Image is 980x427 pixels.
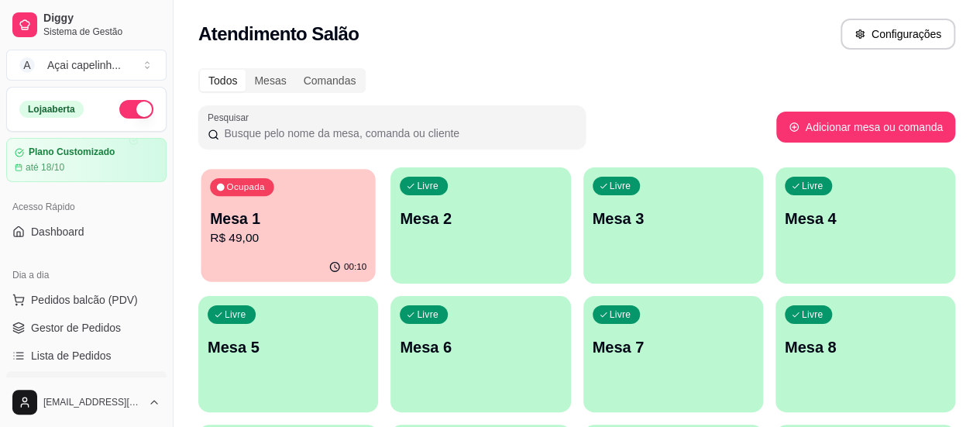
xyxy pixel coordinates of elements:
p: R$ 49,00 [210,229,366,247]
span: Salão / Mesas [31,376,100,391]
p: Livre [417,308,438,321]
span: Diggy [43,12,160,26]
h2: Atendimento Salão [198,22,359,46]
span: Sistema de Gestão [43,26,160,38]
button: LivreMesa 4 [775,167,955,284]
p: Livre [417,180,438,192]
span: Gestor de Pedidos [31,320,121,336]
a: Plano Customizadoaté 18/10 [6,138,167,182]
button: Configurações [841,19,955,50]
p: Mesa 4 [785,208,946,229]
p: Livre [802,308,824,321]
button: LivreMesa 5 [198,296,378,412]
a: Gestor de Pedidos [6,315,167,340]
button: Select a team [6,50,167,81]
div: Acesso Rápido [6,195,167,219]
p: Mesa 1 [210,208,366,229]
button: LivreMesa 6 [390,296,570,412]
span: Dashboard [31,224,84,239]
label: Pesquisar [208,111,254,124]
input: Pesquisar [219,126,576,141]
p: 00:10 [344,261,366,274]
article: até 18/10 [26,161,64,174]
p: Mesa 7 [593,336,754,358]
span: [EMAIL_ADDRESS][DOMAIN_NAME] [43,396,142,408]
button: [EMAIL_ADDRESS][DOMAIN_NAME] [6,384,167,421]
article: Plano Customizado [29,146,115,158]
button: OcupadaMesa 1R$ 49,0000:10 [201,169,375,282]
div: Loja aberta [19,101,84,118]
button: LivreMesa 7 [583,296,763,412]
p: Livre [610,308,631,321]
button: Alterar Status [119,100,153,119]
button: LivreMesa 2 [390,167,570,284]
a: Lista de Pedidos [6,343,167,368]
a: Dashboard [6,219,167,244]
p: Mesa 6 [400,336,561,358]
button: LivreMesa 3 [583,167,763,284]
a: Salão / Mesas [6,371,167,396]
p: Mesa 2 [400,208,561,229]
div: Mesas [246,70,294,91]
p: Livre [225,308,246,321]
p: Ocupada [226,181,264,194]
p: Mesa 8 [785,336,946,358]
button: Adicionar mesa ou comanda [776,112,955,143]
p: Mesa 5 [208,336,369,358]
p: Mesa 3 [593,208,754,229]
div: Açai capelinh ... [47,57,121,73]
span: Lista de Pedidos [31,348,112,363]
button: Pedidos balcão (PDV) [6,288,167,312]
a: DiggySistema de Gestão [6,6,167,43]
p: Livre [610,180,631,192]
div: Todos [200,70,246,91]
div: Dia a dia [6,263,167,288]
div: Comandas [295,70,365,91]
span: Pedidos balcão (PDV) [31,292,138,308]
p: Livre [802,180,824,192]
button: LivreMesa 8 [775,296,955,412]
span: A [19,57,35,73]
